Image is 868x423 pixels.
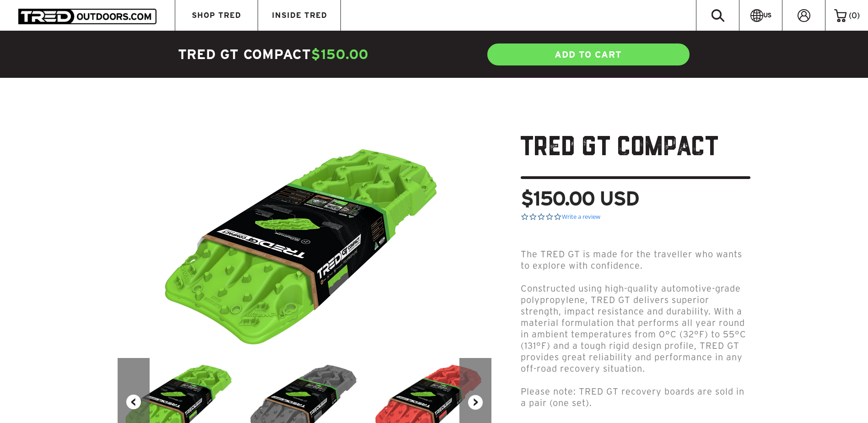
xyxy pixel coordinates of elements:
[521,386,744,408] span: Please note: TRED GT recovery boards are sold in a pair (one set).
[272,11,327,19] span: INSIDE TRED
[18,9,156,24] img: TRED Outdoors America
[486,43,690,66] a: ADD TO CART
[145,132,465,358] img: TREDGTCompact-IsoPackedViewGreen_700x.png
[562,213,600,221] a: Write a review
[849,11,860,20] span: ( )
[852,11,857,20] span: 0
[521,283,746,374] span: Constructed using high-quality automotive-grade polypropylene, TRED GT delivers superior strength...
[834,9,846,22] img: cart-icon
[521,132,750,179] h1: TRED GT Compact
[521,249,750,271] p: The TRED GT is made for the traveller who wants to explore with confidence.
[192,11,241,19] span: SHOP TRED
[178,45,434,64] h4: TRED GT Compact
[521,188,639,208] span: $150.00 USD
[311,47,369,62] span: $150.00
